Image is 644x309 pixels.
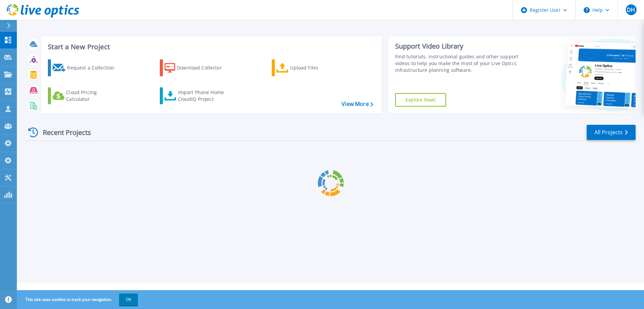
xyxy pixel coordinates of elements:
div: Find tutorials, instructional guides and other support videos to help you make the most of your L... [395,53,521,74]
div: Download Collector [177,61,231,75]
a: All Projects [587,125,636,140]
div: Cloud Pricing Calculator [66,89,120,103]
button: OK [119,293,138,306]
div: Import Phone Home CloudIQ Project [178,89,231,103]
a: Cloud Pricing Calculator [48,87,123,104]
a: Upload Files [272,59,347,76]
a: Explore Now! [395,93,446,107]
div: Recent Projects [26,124,100,141]
a: Download Collector [160,59,235,76]
span: DH [627,7,635,12]
div: Request a Collection [67,61,121,75]
span: This site uses cookies to track your navigation. [19,293,138,306]
h3: Start a New Project [48,43,373,51]
div: Support Video Library [395,42,521,51]
a: Request a Collection [48,59,123,76]
div: Upload Files [290,61,344,75]
a: View More [342,101,373,107]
